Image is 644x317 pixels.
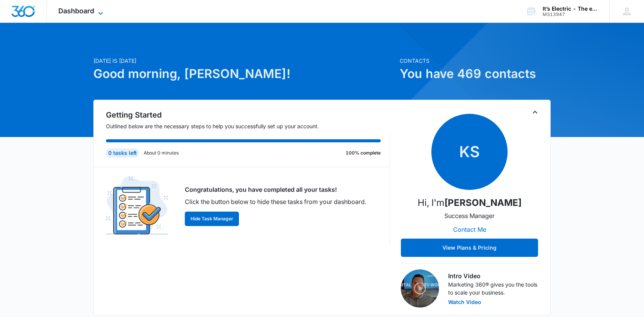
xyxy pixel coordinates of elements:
span: KS [431,114,508,190]
p: Click the button below to hide these tasks from your dashboard. [185,197,366,206]
h3: Intro Video [448,271,538,280]
button: Contact Me [445,220,494,239]
button: View Plans & Pricing [401,239,538,257]
span: Dashboard [58,7,94,15]
button: Toggle Collapse [530,108,540,117]
button: Watch Video [448,299,481,305]
button: Hide Task Manager [185,212,239,226]
div: account name [543,6,598,12]
p: About 0 minutes [144,150,179,156]
p: Success Manager [444,211,495,220]
h2: Getting Started [106,109,390,121]
p: Outlined below are the necessary steps to help you successfully set up your account. [106,122,390,130]
h1: You have 469 contacts [400,65,551,83]
p: Congratulations, you have completed all your tasks! [185,185,366,194]
p: 100% complete [346,150,381,156]
div: 0 tasks left [106,148,139,158]
p: Marketing 360® gives you the tools to scale your business. [448,280,538,296]
div: account id [543,12,598,17]
strong: [PERSON_NAME] [444,197,522,208]
h1: Good morning, [PERSON_NAME]! [93,65,395,83]
p: [DATE] is [DATE] [93,57,395,65]
p: Hi, I'm [418,196,522,210]
p: Contacts [400,57,551,65]
img: Intro Video [401,269,439,307]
